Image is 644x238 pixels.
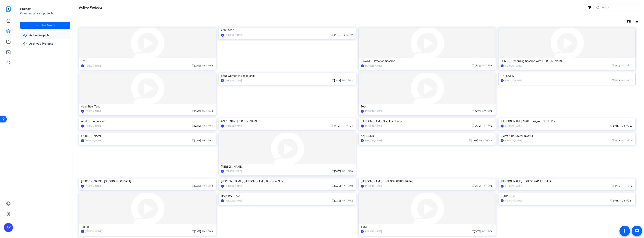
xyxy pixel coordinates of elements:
span: radio [627,184,630,187]
span: [DATE] [469,139,478,142]
div: Overview of your projects [20,11,70,16]
span: / 1 [482,110,487,113]
span: [DATE] [192,139,201,142]
span: calendar_today [192,230,194,232]
div: [PERSON_NAME] [85,230,102,233]
span: [DATE] [472,110,481,113]
span: group [340,34,343,36]
div: [PERSON_NAME] [225,33,242,37]
span: [DATE] [192,125,201,127]
span: [DATE] [332,185,341,187]
div: KA [501,185,504,188]
span: [DATE] [610,125,619,127]
span: group [479,139,481,141]
span: radio [346,124,349,127]
div: [PERSON_NAME] [85,139,102,143]
span: / 1 [621,139,626,142]
span: radio [487,184,490,187]
span: radio [208,124,210,127]
div: ANPL6330 [221,28,354,33]
div: KA [221,199,224,202]
span: calendar_today [472,110,474,112]
span: / 1 [208,125,213,127]
span: calendar_today [192,184,194,187]
div: [PERSON_NAME] [365,139,382,143]
div: [PERSON_NAME] [365,124,382,128]
span: / 2 [348,199,353,202]
span: / 1 [202,139,207,142]
div: [PERSON_NAME] [505,124,522,128]
span: calendar_today [332,199,334,201]
span: / 1 [479,139,484,142]
span: / 51 [626,199,632,202]
span: calendar_today [332,79,334,81]
span: calendar_today [472,124,474,127]
span: radio [485,139,487,141]
span: radio [627,64,630,66]
span: radio [487,64,490,66]
span: / 1 [342,170,347,173]
span: / 0 [208,64,213,67]
div: [PERSON_NAME] [365,184,382,188]
span: [DATE] [610,199,619,202]
span: / 74 [346,125,353,127]
span: group [482,64,484,66]
span: / 1 [621,64,626,67]
span: group [482,230,484,232]
span: / 2 [627,79,632,82]
div: [PERSON_NAME] [225,184,242,188]
span: calendar_today [192,110,194,112]
span: / 1 [202,185,207,187]
span: / 1 [202,125,207,127]
span: radio [348,170,350,172]
span: / 1 [620,199,625,202]
span: / 0 [487,110,493,113]
div: ANPL6325 [501,73,633,79]
div: [PERSON_NAME] [81,133,214,139]
span: calendar_today [610,124,613,127]
span: / 3 [348,79,353,82]
span: / 1 [482,185,487,187]
h1: Active Projects [79,5,102,10]
div: [PERSON_NAME] [365,109,382,113]
span: / 1 [202,64,207,67]
span: [DATE] [472,125,481,127]
div: CRCP 6350 [501,193,633,199]
div: [PERSON_NAME] [505,64,522,68]
span: calendar_today [612,79,614,81]
div: [PERSON_NAME] – [GEOGRAPHIC_DATA] [501,178,633,184]
span: / 5 [627,139,632,142]
div: SMU Women In Leadership [221,73,354,79]
span: radio [487,110,490,112]
span: radio [346,34,349,36]
span: calendar_today [331,124,333,127]
div: KA [81,230,84,233]
span: calendar_today [472,64,474,66]
span: calendar_today [332,184,334,187]
div: [PERSON_NAME] [505,79,522,82]
mat-icon: message [635,229,639,233]
span: / 0 [208,230,213,233]
span: / 3 [208,185,213,187]
div: Projects [20,7,70,11]
div: JK [221,79,224,82]
span: [DATE] [331,125,339,127]
div: Test [361,104,493,109]
div: [PERSON_NAME] [365,64,382,68]
div: JW [221,125,224,128]
div: JW [4,223,13,232]
span: radio [627,139,630,141]
span: / 104 [485,139,493,142]
span: [DATE] [192,185,201,187]
div: KA [81,64,84,67]
span: group [202,230,204,232]
a: Archived Projects [20,40,70,48]
mat-icon: accessibility [622,229,627,233]
span: group [342,170,344,172]
span: radio [348,79,350,81]
span: group [482,110,484,112]
span: radio [208,110,210,112]
span: calendar_today [332,170,334,172]
span: / 1 [482,230,487,233]
div: JW [501,199,504,202]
